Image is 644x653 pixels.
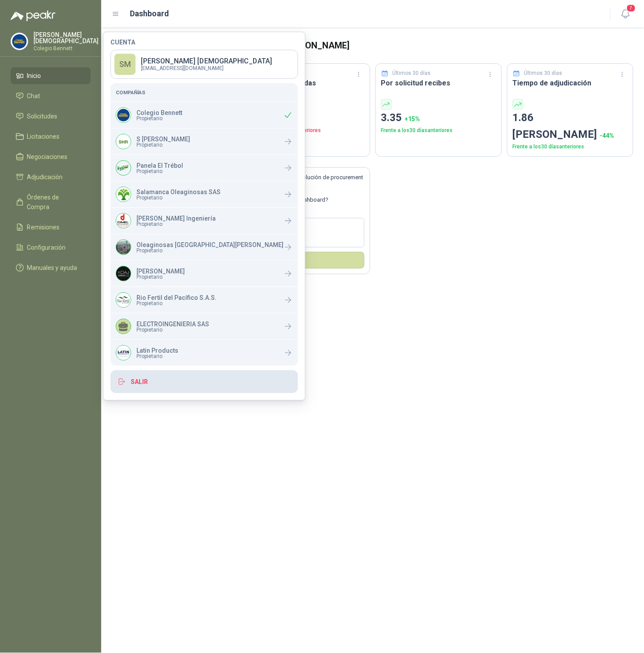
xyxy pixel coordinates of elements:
[600,132,615,139] span: -44 %
[27,111,58,121] span: Solicitudes
[116,89,293,96] h5: Compañías
[136,136,190,142] p: S [PERSON_NAME]
[513,77,628,89] h3: Tiempo de adjudicación
[11,219,91,236] a: Remisiones
[618,6,633,22] button: 7
[626,4,636,12] span: 7
[11,88,91,104] a: Chat
[11,189,91,215] a: Órdenes de Compra
[27,132,60,141] span: Licitaciones
[116,134,131,149] img: Company Logo
[136,189,221,195] p: Salamanca Oleaginosas SAS
[141,66,272,71] p: [EMAIL_ADDRESS][DOMAIN_NAME]
[110,287,298,313] a: Company LogoRio Fertil del Pacífico S.A.S.Propietario
[110,208,298,234] a: Company Logo[PERSON_NAME] IngenieríaPropietario
[27,243,66,252] span: Configuración
[136,169,183,174] span: Propietario
[126,39,633,52] h3: Bienvenido de [DEMOGRAPHIC_DATA][PERSON_NAME]
[513,143,628,151] p: Frente a los 30 días anteriores
[27,263,77,273] span: Manuales y ayuda
[11,148,91,165] a: Negociaciones
[11,67,91,84] a: Inicio
[110,340,298,366] a: Company LogoLatin ProductsPropietario
[141,58,272,65] p: [PERSON_NAME] [DEMOGRAPHIC_DATA]
[136,116,182,121] span: Propietario
[116,266,131,281] img: Company Logo
[11,239,91,256] a: Configuración
[27,192,82,212] span: Órdenes de Compra
[110,234,298,260] a: Company LogoOleaginosas [GEOGRAPHIC_DATA][PERSON_NAME]Propietario
[136,354,178,359] span: Propietario
[116,346,131,360] img: Company Logo
[524,69,562,77] p: Últimos 30 días
[136,142,190,148] span: Propietario
[116,214,131,228] img: Company Logo
[381,77,496,89] h3: Por solicitud recibes
[116,240,131,255] img: Company Logo
[33,46,99,51] p: Colegio Bennett
[110,39,298,45] h4: Cuenta
[136,274,185,280] span: Propietario
[116,161,131,175] img: Company Logo
[11,11,55,21] img: Logo peakr
[110,50,298,79] a: SM[PERSON_NAME] [DEMOGRAPHIC_DATA][EMAIL_ADDRESS][DOMAIN_NAME]
[116,187,131,202] img: Company Logo
[110,129,298,155] a: Company LogoS [PERSON_NAME]Propietario
[513,110,628,143] p: 1.86 [PERSON_NAME]
[136,242,283,248] p: Oleaginosas [GEOGRAPHIC_DATA][PERSON_NAME]
[136,248,283,253] span: Propietario
[136,221,216,227] span: Propietario
[405,115,420,122] span: + 15 %
[130,7,169,20] h1: Dashboard
[11,108,91,125] a: Solicitudes
[136,195,221,200] span: Propietario
[27,222,60,232] span: Remisiones
[27,71,41,81] span: Inicio
[116,108,131,122] img: Company Logo
[116,293,131,307] img: Company Logo
[136,215,216,221] p: [PERSON_NAME] Ingeniería
[136,347,178,354] p: Latin Products
[136,301,217,306] span: Propietario
[27,152,68,162] span: Negociaciones
[110,102,298,128] div: Company LogoColegio BennettPropietario
[114,54,136,75] div: SM
[11,169,91,185] a: Adjudicación
[136,268,185,274] p: [PERSON_NAME]
[381,126,496,135] p: Frente a los 30 días anteriores
[136,327,209,332] span: Propietario
[136,295,217,301] p: Rio Fertil del Pacífico S.A.S.
[110,314,298,339] a: ELECTROINGENIERIA SASPropietario
[381,110,496,126] p: 3.35
[136,321,209,327] p: ELECTROINGENIERIA SAS
[136,110,182,116] p: Colegio Bennett
[27,91,40,101] span: Chat
[11,259,91,276] a: Manuales y ayuda
[392,69,431,77] p: Últimos 30 días
[27,172,63,182] span: Adjudicación
[11,128,91,145] a: Licitaciones
[11,33,28,50] img: Company Logo
[110,181,298,207] a: Company LogoSalamanca Oleaginosas SASPropietario
[136,162,183,169] p: Panela El Trébol
[110,370,298,393] button: Salir
[33,32,99,44] p: [PERSON_NAME] [DEMOGRAPHIC_DATA]
[110,261,298,287] a: Company Logo[PERSON_NAME]Propietario
[110,155,298,181] a: Company LogoPanela El TrébolPropietario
